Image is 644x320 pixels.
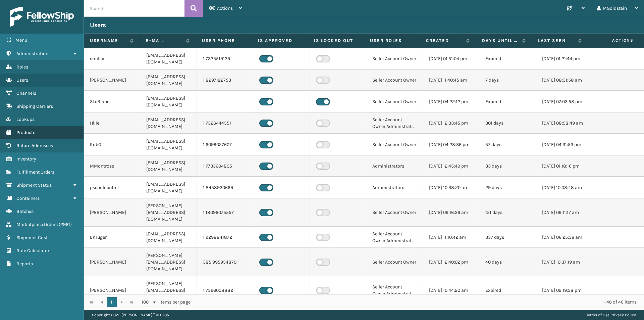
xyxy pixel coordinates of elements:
[140,248,197,276] td: [PERSON_NAME][EMAIL_ADDRESS][DOMAIN_NAME]
[16,117,35,122] span: Lookups
[426,38,463,44] label: Created
[16,169,54,175] span: Fulfillment Orders
[536,227,592,248] td: [DATE] 06:25:36 am
[423,198,479,227] td: [DATE] 09:16:26 am
[16,130,35,135] span: Products
[479,227,536,248] td: 337 days
[366,155,423,177] td: Administrators
[140,227,197,248] td: [EMAIL_ADDRESS][DOMAIN_NAME]
[16,182,52,188] span: Shipment Status
[140,70,197,91] td: [EMAIL_ADDRESS][DOMAIN_NAME]
[16,209,34,214] span: Batches
[366,276,423,305] td: Seller Account Owner,Administrators
[16,261,33,267] span: Reports
[479,248,536,276] td: 40 days
[423,177,479,198] td: [DATE] 10:38:20 am
[142,299,152,306] span: 100
[423,48,479,70] td: [DATE] 01:51:04 pm
[84,91,140,112] td: SLeBlanc
[84,48,140,70] td: smiller
[536,112,592,134] td: [DATE] 08:58:49 am
[536,155,592,177] td: [DATE] 01:18:16 pm
[423,112,479,134] td: [DATE] 12:33:45 pm
[140,48,197,70] td: [EMAIL_ADDRESS][DOMAIN_NAME]
[479,112,536,134] td: 301 days
[258,38,302,44] label: Is Approved
[314,38,358,44] label: Is Locked Out
[84,248,140,276] td: [PERSON_NAME]
[366,91,423,112] td: Seller Account Owner
[423,134,479,155] td: [DATE] 04:28:36 pm
[370,38,414,44] label: User Roles
[107,297,117,307] a: 1
[16,51,48,56] span: Administration
[140,198,197,227] td: [PERSON_NAME][EMAIL_ADDRESS][DOMAIN_NAME]
[140,177,197,198] td: [EMAIL_ADDRESS][DOMAIN_NAME]
[536,70,592,91] td: [DATE] 08:31:58 am
[90,21,106,29] h3: Users
[536,91,592,112] td: [DATE] 07:03:58 pm
[140,276,197,305] td: [PERSON_NAME][EMAIL_ADDRESS][DOMAIN_NAME]
[197,155,253,177] td: 1 7733604805
[197,134,253,155] td: 1 6099027607
[10,7,74,27] img: logo
[479,198,536,227] td: 151 days
[482,38,519,44] label: Days until password expires
[197,177,253,198] td: 1 8458930669
[479,70,536,91] td: 7 days
[366,198,423,227] td: Seller Account Owner
[590,35,638,46] span: Actions
[197,48,253,70] td: 1 7325519129
[16,143,53,148] span: Return Addresses
[84,112,140,134] td: Hillel
[90,38,127,44] label: Username
[423,155,479,177] td: [DATE] 12:45:49 pm
[84,177,140,198] td: pschuldenfrei
[16,235,48,240] span: Shipment Cost
[479,91,536,112] td: Expired
[92,310,169,320] p: Copyright 2023 [PERSON_NAME]™ v 1.0.185
[366,112,423,134] td: Seller Account Owner,Administrators
[423,276,479,305] td: [DATE] 10:44:20 am
[84,227,140,248] td: EKruger
[140,134,197,155] td: [EMAIL_ADDRESS][DOMAIN_NAME]
[479,134,536,155] td: 57 days
[479,177,536,198] td: 29 days
[16,195,40,201] span: Containers
[202,38,246,44] label: User phone
[16,222,58,227] span: Marketplace Orders
[84,276,140,305] td: [PERSON_NAME]
[536,198,592,227] td: [DATE] 09:11:17 am
[197,70,253,91] td: 1 8297122753
[140,112,197,134] td: [EMAIL_ADDRESS][DOMAIN_NAME]
[140,91,197,112] td: [EMAIL_ADDRESS][DOMAIN_NAME]
[197,248,253,276] td: 385 995954870
[366,177,423,198] td: Administrators
[366,134,423,155] td: Seller Account Owner
[479,48,536,70] td: Expired
[586,310,636,320] div: |
[197,276,253,305] td: 1 7326008882
[146,38,183,44] label: E-mail
[15,37,27,43] span: Menu
[84,198,140,227] td: [PERSON_NAME]
[16,90,36,96] span: Channels
[140,155,197,177] td: [EMAIL_ADDRESS][DOMAIN_NAME]
[366,70,423,91] td: Seller Account Owner
[479,155,536,177] td: 33 days
[366,248,423,276] td: Seller Account Owner
[536,134,592,155] td: [DATE] 04:31:53 pm
[586,313,609,317] a: Terms of Use
[84,70,140,91] td: [PERSON_NAME]
[200,299,637,306] div: 1 - 46 of 46 items
[423,91,479,112] td: [DATE] 04:22:12 pm
[84,134,140,155] td: RobG
[479,276,536,305] td: Expired
[197,112,253,134] td: 1 7326444551
[423,248,479,276] td: [DATE] 12:40:02 pm
[59,222,72,227] span: ( 2961 )
[536,48,592,70] td: [DATE] 01:21:44 pm
[536,248,592,276] td: [DATE] 10:37:19 am
[423,70,479,91] td: [DATE] 11:40:45 am
[536,276,592,305] td: [DATE] 02:19:58 pm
